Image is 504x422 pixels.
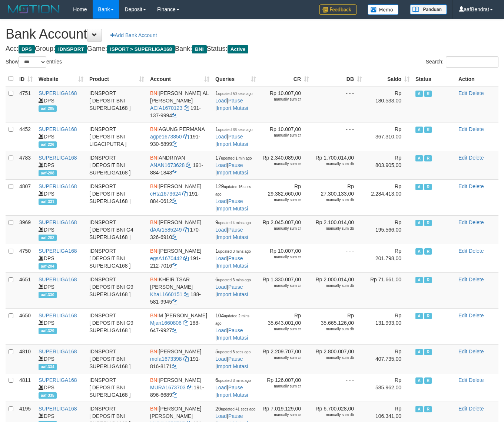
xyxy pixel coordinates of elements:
a: Pause [228,134,243,140]
a: Load [215,162,227,168]
a: Copy dAAr1585249 to clipboard [183,227,189,233]
a: Import Mutasi [217,206,248,212]
td: Rp 35.665.126,00 [312,308,365,344]
td: [PERSON_NAME] 191-884-0612 [147,179,212,215]
a: Load [215,98,227,104]
a: Copy 1886479927 to clipboard [172,327,177,333]
td: IDNSPORT [ DEPOSIT BNI LIGACIPUTRA ] [86,122,147,151]
span: 1 [215,90,253,96]
td: 4807 [16,179,36,215]
a: Import Mutasi [217,263,248,269]
a: Import Mutasi [217,234,248,240]
div: manually sum cr [262,161,301,167]
a: SUPERLIGA168 [39,90,77,96]
div: manually sum cr [262,255,301,260]
span: Active [415,91,423,97]
a: SUPERLIGA168 [39,277,77,282]
span: Active [415,313,423,319]
a: Copy agpe1673850 to clipboard [183,134,189,140]
a: Load [215,413,227,419]
span: | | [215,155,252,176]
div: manually sum db [315,355,354,360]
a: SUPERLIGA168 [39,377,77,383]
a: Edit [458,90,467,96]
span: BNI [150,277,159,282]
td: M [PERSON_NAME] 188-647-9927 [147,308,212,344]
a: Load [215,198,227,204]
span: Running [424,349,432,355]
td: Rp 2.284.413,00 [365,179,412,215]
span: Active [228,45,249,53]
a: Delete [469,219,484,225]
td: 4452 [16,122,36,151]
span: Active [415,349,423,355]
td: DPS [36,308,86,344]
span: 17 [215,155,252,161]
a: KhaL1660151 [150,291,182,297]
a: Load [215,284,227,290]
a: Edit [458,248,467,254]
div: manually sum db [315,226,354,231]
span: Running [424,91,432,97]
a: Import Mutasi [217,291,248,297]
span: updated 3 mins ago [218,249,251,253]
img: panduan.png [410,4,447,14]
a: Copy 1918966689 to clipboard [172,392,177,398]
span: BNI [150,155,159,161]
span: aaf-208 [39,170,57,176]
td: 4751 [16,86,36,122]
a: Delete [469,248,484,254]
a: Pause [228,98,243,104]
a: Delete [469,155,484,161]
td: AGUNG PERMANA 191-930-5899 [147,122,212,151]
span: aaf-202 [39,235,57,241]
span: Running [424,313,432,319]
label: Show entries [6,56,62,68]
td: Rp 367.310,00 [365,122,412,151]
td: Rp 27.300.133,00 [312,179,365,215]
img: Button%20Memo.svg [368,4,399,15]
td: Rp 35.643.001,00 [259,308,312,344]
a: Pause [228,284,243,290]
td: Rp 180.533,00 [365,86,412,122]
a: Copy cHta1673624 to clipboard [182,191,188,197]
span: BNI [150,90,159,96]
td: DPS [36,151,86,179]
a: Delete [469,90,484,96]
a: Pause [228,327,243,333]
td: Rp 2.209.707,00 [259,344,312,373]
td: Rp 2.000.014,00 [312,272,365,308]
td: 4750 [16,244,36,272]
th: Status [412,72,455,86]
span: BNI [150,219,159,225]
td: IDNSPORT [ DEPOSIT BNI SUPERLIGA168 ] [86,244,147,272]
td: Rp 407.735,00 [365,344,412,373]
div: manually sum cr [262,226,301,231]
span: BNI [150,248,159,254]
td: Rp 126.007,00 [259,373,312,402]
td: IDNSPORT [ DEPOSIT BNI SUPERLIGA168 ] [86,373,147,402]
a: SUPERLIGA168 [39,349,77,354]
span: Active [415,248,423,255]
span: Running [424,277,432,283]
a: Copy KhaL1660151 to clipboard [184,291,189,297]
span: BNI [150,377,159,383]
td: Rp 2.100.014,00 [312,215,365,244]
td: Rp 2.045.007,00 [259,215,312,244]
div: manually sum db [315,327,354,332]
th: Queries: activate to sort column ascending [212,72,259,86]
th: DB: activate to sort column ascending [312,72,365,86]
a: Pause [228,413,243,419]
th: Product: activate to sort column ascending [86,72,147,86]
a: Edit [458,313,467,318]
span: | | [215,248,251,269]
a: Load [215,227,227,233]
td: Rp 10.007,00 [259,122,312,151]
span: Running [424,248,432,255]
label: Search: [426,56,498,68]
span: updated 4 mins ago [218,221,251,225]
td: - - - [312,86,365,122]
a: Load [215,255,227,261]
td: Rp 2.340.089,00 [259,151,312,179]
span: Running [424,184,432,190]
